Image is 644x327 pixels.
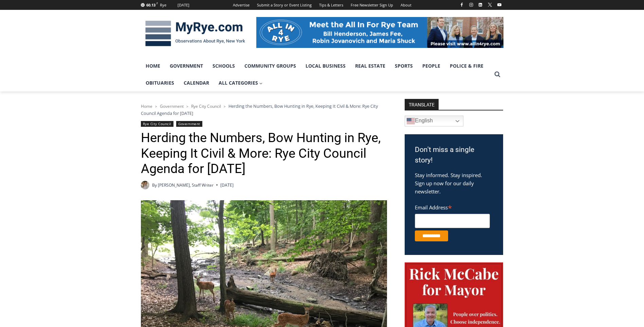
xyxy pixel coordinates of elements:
[415,201,490,213] label: Email Address
[146,2,155,7] span: 60.13
[141,103,152,109] a: Home
[152,182,157,188] span: By
[158,182,214,188] a: [PERSON_NAME], Staff Writer
[220,182,234,188] time: [DATE]
[141,130,387,177] h1: Herding the Numbers, Bow Hunting in Rye, Keeping It Civil & More: Rye City Council Agenda for [DATE]
[160,103,184,109] a: Government
[467,1,475,9] a: Instagram
[415,144,493,166] h3: Don't miss a single story!
[176,121,202,127] a: Government
[224,104,226,109] span: >
[141,103,387,117] nav: Breadcrumbs
[141,57,165,74] a: Home
[445,57,488,74] a: Police & Fire
[141,16,250,51] img: MyRye.com
[491,68,503,81] button: View Search Form
[178,2,189,8] div: [DATE]
[155,104,157,109] span: >
[214,74,268,91] a: All Categories
[458,1,466,9] a: Facebook
[141,181,149,189] a: Author image
[405,99,439,110] strong: TRANSLATE
[415,171,493,195] p: Stay informed. Stay inspired. Sign up now for our daily newsletter.
[141,121,173,127] a: Rye City Council
[186,104,188,109] span: >
[418,57,445,74] a: People
[486,1,494,9] a: X
[141,181,149,189] img: (PHOTO: MyRye.com Summer 2023 intern Beatrice Larzul.)
[407,117,415,125] img: en
[240,57,301,74] a: Community Groups
[390,57,418,74] a: Sports
[301,57,350,74] a: Local Business
[160,2,166,8] div: Rye
[165,57,208,74] a: Government
[405,116,463,126] a: English
[157,1,158,5] span: F
[141,103,378,116] span: Herding the Numbers, Bow Hunting in Rye, Keeping It Civil & More: Rye City Council Agenda for [DATE]
[141,74,179,91] a: Obituaries
[350,57,390,74] a: Real Estate
[476,1,484,9] a: Linkedin
[141,57,491,92] nav: Primary Navigation
[256,17,503,48] img: All in for Rye
[191,103,221,109] a: Rye City Council
[219,79,263,87] span: All Categories
[179,74,214,91] a: Calendar
[208,57,240,74] a: Schools
[495,1,503,9] a: YouTube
